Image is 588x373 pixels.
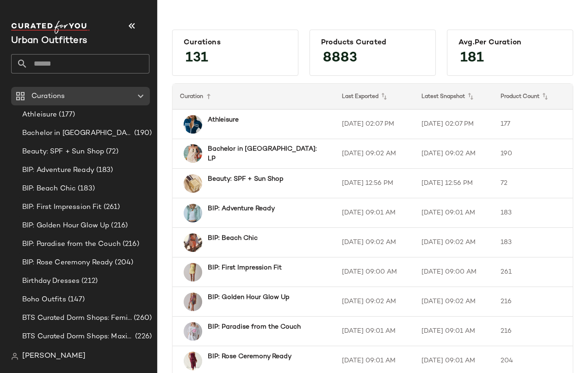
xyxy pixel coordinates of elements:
img: 54308812_023_b [184,174,202,193]
td: [DATE] 12:56 PM [334,169,414,198]
b: Athleisure [208,115,239,125]
span: (226) [133,331,152,342]
span: 131 [176,42,217,75]
span: (260) [132,313,152,324]
td: 190 [493,139,573,169]
span: (183) [94,165,113,176]
th: Curation [173,84,334,110]
b: BIP: Golden Hour Glow Up [208,293,290,302]
img: 98247711_087_b [184,233,202,252]
img: 96651559_038_b [184,204,202,222]
span: BIP: Golden Hour Glow Up [22,220,109,231]
b: Beauty: SPF + Sun Shop [208,174,284,184]
div: Products Curated [321,38,424,47]
span: BTS Curated Dorm Shops: Feminine [22,313,132,324]
th: Last Exported [334,84,414,110]
td: [DATE] 12:56 PM [414,169,494,198]
span: Curations [31,91,65,102]
span: Boho Outfits [22,294,66,305]
b: BIP: First Impression Fit [208,263,282,273]
span: Beauty: SPF + Sun Shop [22,147,104,157]
b: BIP: Adventure Ready [208,204,275,214]
span: BIP: Adventure Ready [22,165,94,176]
span: (204) [113,257,133,268]
span: Athleisure [22,110,57,120]
span: (190) [132,128,152,139]
td: [DATE] 09:02 AM [414,287,494,317]
span: (147) [66,294,85,305]
td: [DATE] 09:01 AM [414,317,494,346]
td: [DATE] 09:02 AM [334,228,414,257]
td: [DATE] 02:07 PM [414,110,494,139]
span: Current Company Name [11,36,87,46]
td: [DATE] 09:02 AM [334,139,414,169]
img: 99180069_079_b [184,144,202,163]
img: 76010537_262_b [184,352,202,370]
th: Latest Snapshot [414,84,494,110]
img: 101256782_042_b [184,115,202,134]
td: [DATE] 09:00 AM [334,257,414,287]
span: BIP: Paradise from the Couch [22,239,121,250]
span: BIP: Beach Chic [22,183,76,194]
span: 181 [451,42,493,75]
td: 216 [493,287,573,317]
th: Product Count [493,84,573,110]
span: 8883 [314,42,366,75]
span: (212) [80,276,98,287]
span: Birthday Dresses [22,276,80,287]
div: Curations [184,38,287,47]
span: (177) [57,110,75,120]
span: BTS Curated Dorm Shops: Maximalist [22,331,133,342]
td: 183 [493,228,573,257]
td: 177 [493,110,573,139]
td: [DATE] 09:02 AM [334,287,414,317]
img: cfy_white_logo.C9jOOHJF.svg [11,21,90,34]
td: [DATE] 09:00 AM [414,257,494,287]
td: 261 [493,257,573,287]
td: [DATE] 09:01 AM [334,317,414,346]
img: 101347516_000_b [184,293,202,311]
img: 100637107_211_b [184,322,202,341]
td: 183 [493,198,573,228]
td: [DATE] 09:01 AM [334,198,414,228]
img: 100596915_079_b [184,263,202,281]
b: BIP: Paradise from the Couch [208,322,301,332]
span: BIP: Rose Ceremony Ready [22,257,113,268]
span: (72) [104,147,118,157]
td: 72 [493,169,573,198]
span: (216) [121,239,139,250]
td: [DATE] 02:07 PM [334,110,414,139]
img: svg%3e [11,353,19,360]
b: BIP: Beach Chic [208,233,258,243]
td: 216 [493,317,573,346]
span: [PERSON_NAME] [22,351,86,362]
span: BIP: First Impression Fit [22,202,102,213]
span: (216) [109,220,128,231]
b: Bachelor in [GEOGRAPHIC_DATA]: LP [208,144,318,164]
span: Bachelor in [GEOGRAPHIC_DATA]: LP [22,128,132,139]
b: BIP: Rose Ceremony Ready [208,352,291,361]
div: Avg.per Curation [458,38,562,47]
td: [DATE] 09:01 AM [414,198,494,228]
td: [DATE] 09:02 AM [414,228,494,257]
td: [DATE] 09:02 AM [414,139,494,169]
span: (183) [76,183,95,194]
span: (261) [102,202,120,213]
